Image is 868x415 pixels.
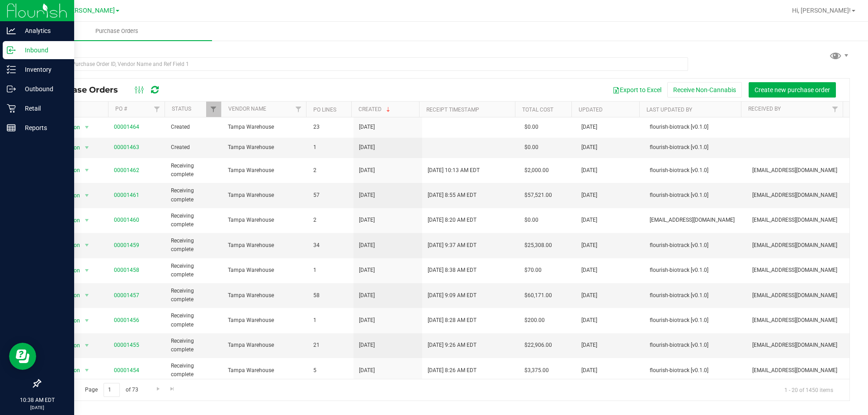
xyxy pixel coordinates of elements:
[77,383,146,397] span: Page of 73
[581,143,597,152] span: [DATE]
[428,341,476,350] span: [DATE] 9:26 AM EDT
[650,123,741,131] span: flourish-biotrack [v0.1.0]
[581,316,597,325] span: [DATE]
[228,143,302,152] span: Tampa Warehouse
[81,289,92,302] span: select
[428,241,476,250] span: [DATE] 9:37 AM EDT
[524,291,552,300] span: $60,171.00
[752,166,844,175] span: [EMAIL_ADDRESS][DOMAIN_NAME]
[752,366,844,375] span: [EMAIL_ADDRESS][DOMAIN_NAME]
[646,107,692,113] a: Last Updated By
[81,189,92,202] span: select
[359,241,375,250] span: [DATE]
[172,106,191,112] a: Status
[81,164,92,177] span: select
[359,143,375,152] span: [DATE]
[524,143,538,152] span: $0.00
[114,242,139,248] a: 00001459
[114,167,139,173] a: 00001462
[581,266,597,275] span: [DATE]
[171,287,217,304] span: Receiving complete
[359,266,375,275] span: [DATE]
[792,7,851,14] span: Hi, [PERSON_NAME]!
[81,121,92,134] span: select
[777,383,840,396] span: 1 - 20 of 1450 items
[524,316,545,325] span: $200.00
[171,212,217,229] span: Receiving complete
[522,107,553,113] a: Total Cost
[359,191,375,200] span: [DATE]
[171,337,217,354] span: Receiving complete
[313,123,348,131] span: 23
[228,241,302,250] span: Tampa Warehouse
[749,82,836,98] button: Create new purchase order
[650,166,741,175] span: flourish-biotrack [v0.1.0]
[81,264,92,277] span: select
[524,166,549,175] span: $2,000.00
[426,107,479,113] a: Receipt Timestamp
[359,106,392,112] a: Created
[755,86,830,93] span: Create new purchase order
[579,107,603,113] a: Updated
[752,291,844,300] span: [EMAIL_ADDRESS][DOMAIN_NAME]
[228,266,302,275] span: Tampa Warehouse
[114,342,139,348] a: 00001455
[828,102,843,117] a: Filter
[65,7,115,14] span: [PERSON_NAME]
[359,166,375,175] span: [DATE]
[81,364,92,377] span: select
[171,143,217,152] span: Created
[581,291,597,300] span: [DATE]
[581,191,597,200] span: [DATE]
[524,191,552,200] span: $57,521.00
[581,123,597,131] span: [DATE]
[7,104,16,113] inline-svg: Retail
[313,266,348,275] span: 1
[206,102,221,117] a: Filter
[313,341,348,350] span: 21
[650,316,741,325] span: flourish-biotrack [v0.1.0]
[752,241,844,250] span: [EMAIL_ADDRESS][DOMAIN_NAME]
[171,162,217,179] span: Receiving complete
[228,123,302,131] span: Tampa Warehouse
[4,396,70,404] p: 10:38 AM EDT
[359,291,375,300] span: [DATE]
[7,26,16,35] inline-svg: Analytics
[581,241,597,250] span: [DATE]
[228,166,302,175] span: Tampa Warehouse
[428,166,480,175] span: [DATE] 10:13 AM EDT
[752,191,844,200] span: [EMAIL_ADDRESS][DOMAIN_NAME]
[115,106,127,112] a: PO #
[359,123,375,131] span: [DATE]
[166,383,179,395] a: Go to the last page
[114,217,139,223] a: 00001460
[752,216,844,224] span: [EMAIL_ADDRESS][DOMAIN_NAME]
[228,216,302,224] span: Tampa Warehouse
[16,25,70,36] p: Analytics
[228,291,302,300] span: Tampa Warehouse
[171,187,217,204] span: Receiving complete
[650,366,741,375] span: flourish-biotrack [v0.1.0]
[47,85,127,95] span: Purchase Orders
[752,341,844,350] span: [EMAIL_ADDRESS][DOMAIN_NAME]
[171,123,217,131] span: Created
[40,57,688,71] input: Search Purchase Order ID, Vendor Name and Ref Field 1
[81,141,92,154] span: select
[650,143,741,152] span: flourish-biotrack [v0.1.0]
[313,241,348,250] span: 34
[7,123,16,132] inline-svg: Reports
[667,82,742,98] button: Receive Non-Cannabis
[114,192,139,198] a: 00001461
[581,341,597,350] span: [DATE]
[114,317,139,323] a: 00001456
[9,343,36,370] iframe: Resource center
[313,107,336,113] a: PO Lines
[81,239,92,252] span: select
[83,27,151,35] span: Purchase Orders
[16,122,70,133] p: Reports
[607,82,667,98] button: Export to Excel
[524,366,549,375] span: $3,375.00
[313,291,348,300] span: 58
[313,316,348,325] span: 1
[581,216,597,224] span: [DATE]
